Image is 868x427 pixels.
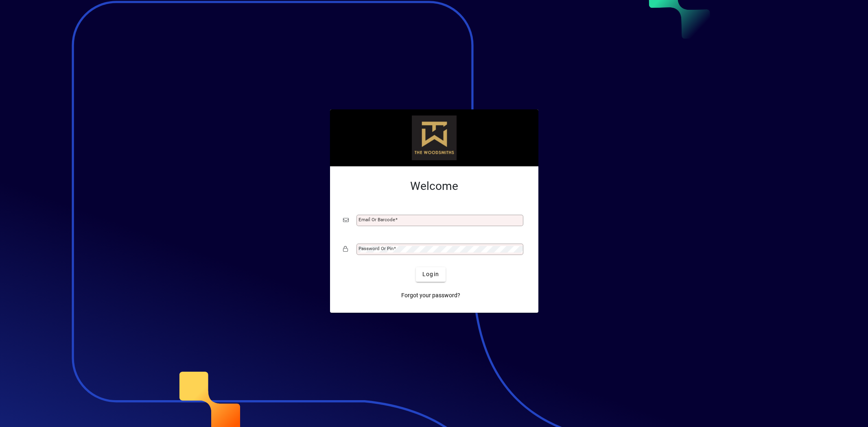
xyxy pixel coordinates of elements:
span: Forgot your password? [401,291,460,300]
mat-label: Password or Pin [359,246,394,251]
button: Login [416,267,446,282]
span: Login [422,270,439,279]
h2: Welcome [343,179,525,193]
mat-label: Email or Barcode [359,217,395,222]
a: Forgot your password? [398,288,464,303]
